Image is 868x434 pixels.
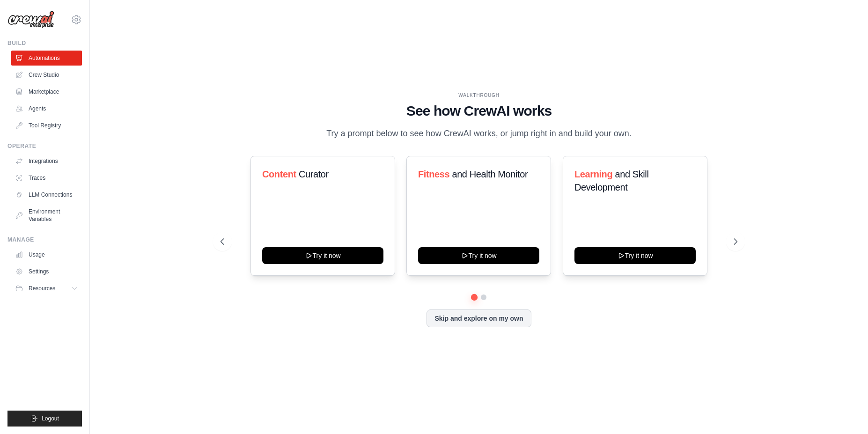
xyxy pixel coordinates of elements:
a: Environment Variables [11,204,82,227]
button: Logout [7,411,82,427]
a: Crew Studio [11,67,82,82]
button: Skip and explore on my own [427,309,531,327]
a: Agents [11,101,82,116]
button: Resources [11,281,82,296]
div: Operate [7,142,82,150]
a: Tool Registry [11,118,82,133]
a: Traces [11,170,82,185]
span: Content [262,169,296,179]
span: Resources [29,285,55,292]
span: and Health Monitor [452,169,528,179]
span: Fitness [418,169,449,179]
a: LLM Connections [11,187,82,202]
span: Curator [299,169,329,179]
a: Settings [11,264,82,279]
button: Try it now [574,247,696,264]
h1: See how CrewAI works [221,103,737,119]
div: Manage [7,236,82,243]
img: Logo [7,11,54,29]
span: Learning [574,169,612,179]
button: Try it now [418,247,539,264]
button: Try it now [262,247,383,264]
div: WALKTHROUGH [221,92,737,99]
a: Integrations [11,154,82,169]
a: Usage [11,247,82,262]
a: Marketplace [11,84,82,99]
span: Logout [42,415,59,422]
p: Try a prompt below to see how CrewAI works, or jump right in and build your own. [322,127,636,140]
span: and Skill Development [574,169,648,192]
a: Automations [11,51,82,66]
div: Build [7,39,82,47]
